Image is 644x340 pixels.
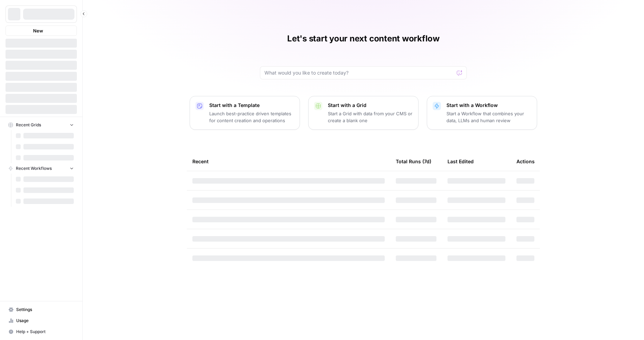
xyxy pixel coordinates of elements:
[446,110,531,124] p: Start a Workflow that combines your data, LLMs and human review
[287,33,440,44] h1: Let's start your next content workflow
[308,96,419,130] button: Start with a GridStart a Grid with data from your CMS or create a blank one
[264,69,454,76] input: What would you like to create today?
[209,110,294,124] p: Launch best-practice driven templates for content creation and operations
[6,315,77,326] a: Usage
[33,27,43,34] span: New
[427,96,537,130] button: Start with a WorkflowStart a Workflow that combines your data, LLMs and human review
[6,326,77,337] button: Help + Support
[16,318,74,324] span: Usage
[209,102,294,109] p: Start with a Template
[446,102,531,109] p: Start with a Workflow
[328,102,413,109] p: Start with a Grid
[16,329,74,335] span: Help + Support
[6,304,77,315] a: Settings
[6,120,77,130] button: Recent Grids
[516,152,535,171] div: Actions
[190,96,300,130] button: Start with a TemplateLaunch best-practice driven templates for content creation and operations
[192,152,385,171] div: Recent
[328,110,413,124] p: Start a Grid with data from your CMS or create a blank one
[6,163,77,174] button: Recent Workflows
[447,152,474,171] div: Last Edited
[16,122,41,128] span: Recent Grids
[6,26,77,36] button: New
[16,307,74,313] span: Settings
[396,152,431,171] div: Total Runs (7d)
[16,165,52,172] span: Recent Workflows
